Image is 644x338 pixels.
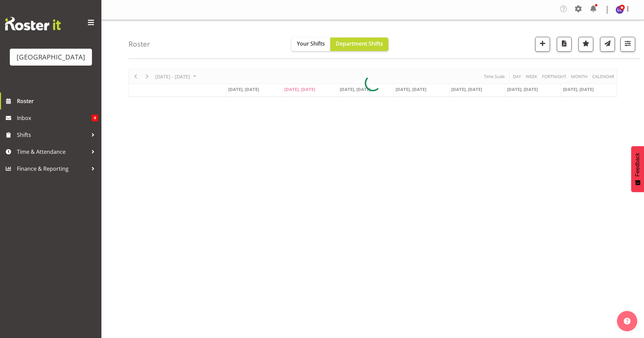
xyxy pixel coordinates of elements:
span: Feedback [635,153,641,176]
button: Send a list of all shifts for the selected filtered period to all rostered employees. [600,37,615,52]
span: Your Shifts [297,40,325,47]
span: Time & Attendance [17,147,88,157]
img: Rosterit website logo [5,17,61,30]
span: Inbox [17,113,92,123]
div: [GEOGRAPHIC_DATA] [17,52,85,62]
span: Department Shifts [336,40,383,47]
img: help-xxl-2.png [624,318,630,324]
button: Add a new shift [535,37,550,52]
img: laurie-cook11580.jpg [616,6,624,14]
span: Roster [17,96,98,106]
span: 4 [92,115,98,121]
button: Department Shifts [330,38,388,51]
span: Finance & Reporting [17,164,88,174]
span: Shifts [17,130,88,140]
button: Filter Shifts [620,37,635,52]
h4: Roster [128,40,150,48]
button: Highlight an important date within the roster. [578,37,593,52]
button: Your Shifts [291,38,330,51]
button: Feedback - Show survey [631,146,644,192]
button: Download a PDF of the roster according to the set date range. [557,37,572,52]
